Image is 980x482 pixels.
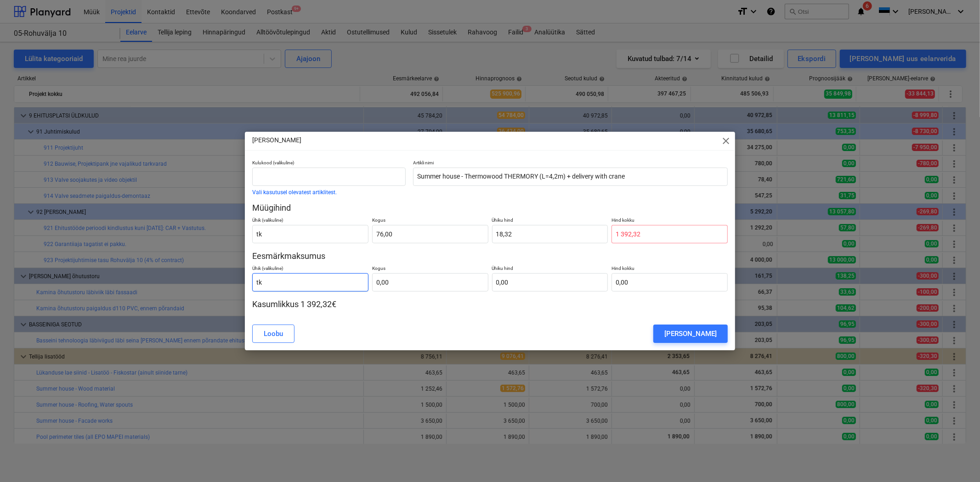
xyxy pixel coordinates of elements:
[264,328,283,340] div: Loobu
[664,328,717,340] div: [PERSON_NAME]
[612,265,728,273] p: Hind kokku
[252,325,295,343] button: Loobu
[252,217,368,225] p: Ühik (valikuline)
[252,160,406,168] p: Kulukood (valikuline)
[252,265,368,273] p: Ühik (valikuline)
[252,135,301,145] p: [PERSON_NAME]
[252,202,728,213] p: Müügihind
[492,217,608,225] p: Ühiku hind
[720,135,731,146] span: close
[252,299,728,310] p: Kasumlikkus 1 392,32€
[252,251,728,262] p: Eesmärkmaksumus
[492,265,608,273] p: Ühiku hind
[612,217,728,225] p: Hind kokku
[252,190,337,195] button: Vali kasutusel olevatest artiklitest.
[413,160,727,168] p: Artikli nimi
[653,325,728,343] button: [PERSON_NAME]
[372,217,488,225] p: Kogus
[372,265,488,273] p: Kogus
